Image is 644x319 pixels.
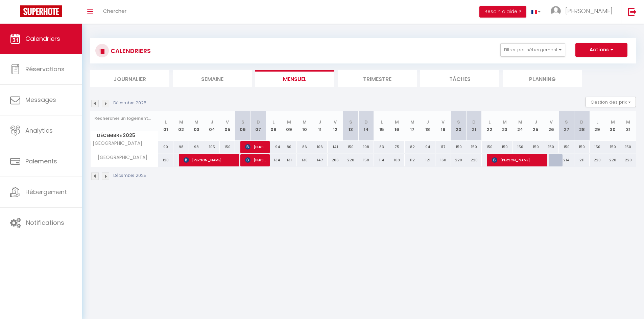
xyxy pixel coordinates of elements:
div: 150 [590,141,605,153]
span: Notifications [26,218,64,227]
abbr: V [334,119,337,125]
div: 150 [543,141,559,153]
div: 105 [204,141,220,153]
div: 141 [328,141,343,153]
abbr: S [349,119,352,125]
div: 206 [328,154,343,166]
abbr: D [364,119,368,125]
img: logout [628,7,637,16]
div: 220 [451,154,467,166]
div: 117 [435,141,451,153]
div: 220 [590,154,605,166]
div: 134 [266,154,282,166]
th: 28 [574,111,590,141]
div: 150 [220,141,235,153]
div: 158 [358,154,374,166]
div: 150 [466,141,482,153]
abbr: D [257,119,260,125]
div: 106 [312,141,328,153]
span: Analytics [25,126,53,135]
div: 150 [574,141,590,153]
th: 05 [220,111,235,141]
div: 136 [297,154,312,166]
span: [PERSON_NAME] [565,7,613,15]
abbr: M [626,119,630,125]
span: [GEOGRAPHIC_DATA] [92,141,142,146]
abbr: J [318,119,321,125]
th: 12 [328,111,343,141]
th: 20 [451,111,467,141]
abbr: M [303,119,307,125]
div: 211 [574,154,590,166]
button: Gestion des prix [586,97,636,107]
div: 112 [405,154,420,166]
p: Décembre 2025 [113,172,146,179]
div: 94 [266,141,282,153]
abbr: M [194,119,198,125]
div: 82 [405,141,420,153]
abbr: L [596,119,598,125]
span: [PERSON_NAME] [492,154,544,166]
th: 23 [497,111,513,141]
li: Trimestre [338,70,417,87]
li: Journalier [90,70,169,87]
div: 131 [281,154,297,166]
div: 150 [512,141,528,153]
th: 31 [620,111,636,141]
th: 01 [158,111,174,141]
th: 27 [559,111,574,141]
span: Messages [25,96,56,104]
div: 108 [389,154,405,166]
div: 214 [559,154,574,166]
abbr: M [287,119,291,125]
th: 09 [281,111,297,141]
th: 22 [482,111,497,141]
span: Décembre 2025 [91,131,158,140]
li: Mensuel [255,70,334,87]
div: 108 [358,141,374,153]
th: 26 [543,111,559,141]
th: 13 [343,111,359,141]
div: 94 [420,141,436,153]
th: 18 [420,111,436,141]
div: 150 [559,141,574,153]
th: 02 [173,111,189,141]
span: [PERSON_NAME] [245,140,266,153]
abbr: M [410,119,414,125]
th: 04 [204,111,220,141]
li: Semaine [173,70,252,87]
div: 98 [173,141,189,153]
span: Paiements [25,157,57,165]
span: Chercher [103,7,126,15]
th: 06 [235,111,251,141]
span: Calendriers [25,34,60,43]
div: 98 [189,141,205,153]
th: 15 [374,111,389,141]
div: 83 [374,141,389,153]
button: Besoin d'aide ? [479,6,526,18]
p: Décembre 2025 [113,100,146,106]
th: 29 [590,111,605,141]
abbr: M [179,119,183,125]
abbr: L [272,119,275,125]
button: Filtrer par hébergement [500,43,565,57]
div: 150 [605,141,621,153]
div: 150 [620,141,636,153]
img: Super Booking [20,5,62,17]
abbr: M [503,119,507,125]
th: 17 [405,111,420,141]
div: 80 [281,141,297,153]
abbr: L [488,119,491,125]
abbr: V [442,119,445,125]
abbr: M [518,119,522,125]
th: 03 [189,111,205,141]
div: 75 [389,141,405,153]
div: 150 [482,141,497,153]
li: Tâches [420,70,499,87]
span: Hébergement [25,188,67,196]
th: 07 [251,111,266,141]
abbr: L [165,119,167,125]
div: 220 [343,154,359,166]
h3: CALENDRIERS [109,43,151,58]
abbr: J [211,119,213,125]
